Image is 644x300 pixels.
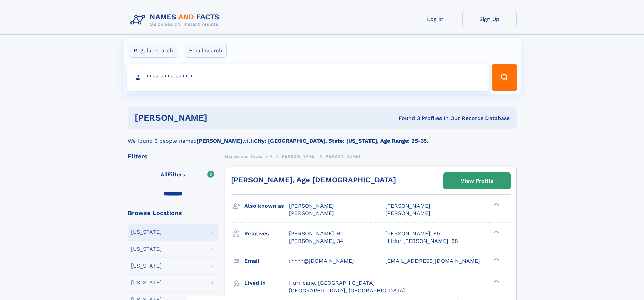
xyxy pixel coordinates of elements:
[270,154,273,159] span: A
[280,154,316,159] span: [PERSON_NAME]
[231,176,396,184] a: [PERSON_NAME], Age [DEMOGRAPHIC_DATA]
[385,258,480,264] span: [EMAIL_ADDRESS][DOMAIN_NAME]
[461,173,493,189] div: View Profile
[289,203,334,209] span: [PERSON_NAME]
[270,152,273,160] a: A
[131,229,162,235] div: [US_STATE]
[244,255,289,267] h3: Email
[492,279,500,283] div: ❯
[254,138,427,144] b: City: [GEOGRAPHIC_DATA], State: [US_STATE], Age Range: 25-35
[385,230,440,237] a: [PERSON_NAME], 69
[289,210,334,216] span: [PERSON_NAME]
[244,228,289,239] h3: Relatives
[129,44,177,58] label: Regular search
[127,64,489,91] input: search input
[303,115,510,122] div: Found 3 Profiles In Our Records Database
[385,203,430,209] span: [PERSON_NAME]
[289,287,405,294] span: [GEOGRAPHIC_DATA], [GEOGRAPHIC_DATA]
[289,230,344,237] a: [PERSON_NAME], 60
[462,11,517,27] a: Sign Up
[128,129,517,145] div: We found 3 people named with .
[408,11,462,27] a: Log In
[161,171,168,178] span: All
[244,277,289,289] h3: Lived in
[135,114,303,122] h1: [PERSON_NAME]
[324,154,360,159] span: [PERSON_NAME]
[385,210,430,216] span: [PERSON_NAME]
[492,230,500,234] div: ❯
[131,280,162,285] div: [US_STATE]
[244,200,289,212] h3: Also known as
[385,237,458,245] a: Hildur [PERSON_NAME], 68
[131,263,162,269] div: [US_STATE]
[128,11,225,29] img: Logo Names and Facts
[225,152,262,160] a: Names and Facts
[185,44,227,58] label: Email search
[128,210,218,216] div: Browse Locations
[444,173,510,189] a: View Profile
[128,153,218,159] div: Filters
[280,152,316,160] a: [PERSON_NAME]
[289,280,375,286] span: Hurricane, [GEOGRAPHIC_DATA]
[492,64,517,91] button: Search Button
[128,167,218,183] label: Filters
[289,237,343,245] a: [PERSON_NAME], 34
[197,138,242,144] b: [PERSON_NAME]
[492,257,500,261] div: ❯
[492,202,500,207] div: ❯
[131,246,162,252] div: [US_STATE]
